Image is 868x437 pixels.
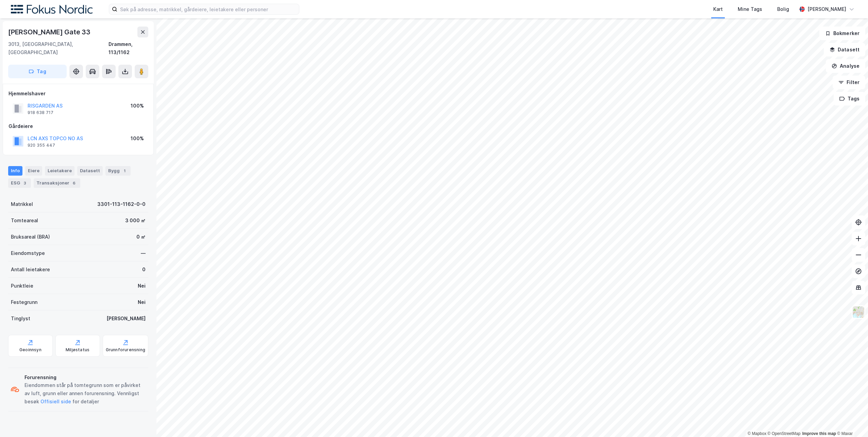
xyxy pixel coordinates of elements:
[9,122,148,130] div: Gårdeiere
[8,40,108,56] div: 3013, [GEOGRAPHIC_DATA], [GEOGRAPHIC_DATA]
[834,404,868,437] div: Kontrollprogram for chat
[824,43,865,56] button: Datasett
[24,381,146,406] div: Eiendommen står på tomtegrunn som er påvirket av luft, grunn eller annen forurensning. Vennligst ...
[131,102,144,110] div: 100%
[852,306,865,319] img: Z
[131,134,144,143] div: 100%
[11,249,45,257] div: Eiendomstype
[117,4,299,14] input: Søk på adresse, matrikkel, gårdeiere, leietakere eller personer
[28,110,53,115] div: 918 638 717
[834,92,865,106] button: Tags
[34,178,80,188] div: Transaksjoner
[138,298,146,306] div: Nei
[802,431,836,436] a: Improve this map
[8,27,92,37] div: [PERSON_NAME] Gate 33
[21,180,28,187] div: 3
[108,40,148,56] div: Drammen, 113/1162
[106,314,146,323] div: [PERSON_NAME]
[11,216,38,225] div: Tomteareal
[45,166,74,176] div: Leietakere
[28,143,55,148] div: 920 355 447
[11,282,33,290] div: Punktleie
[19,347,41,353] div: Geoinnsyn
[97,200,146,208] div: 3301-113-1162-0-0
[11,298,37,306] div: Festegrunn
[121,167,128,174] div: 1
[77,166,103,176] div: Datasett
[834,404,868,437] iframe: Chat Widget
[141,249,146,257] div: —
[833,76,865,89] button: Filter
[66,347,89,353] div: Miljøstatus
[136,233,146,241] div: 0 ㎡
[125,216,146,225] div: 3 000 ㎡
[826,59,865,73] button: Analyse
[106,347,145,353] div: Grunnforurensning
[807,5,846,13] div: [PERSON_NAME]
[9,90,148,98] div: Hjemmelshaver
[11,200,33,208] div: Matrikkel
[11,5,93,14] img: fokus-nordic-logo.8a93422641609758e4ac.png
[105,166,131,176] div: Bygg
[24,373,146,382] div: Forurensning
[819,27,865,40] button: Bokmerker
[768,431,801,436] a: OpenStreetMap
[11,233,50,241] div: Bruksareal (BRA)
[25,166,42,176] div: Eiere
[11,314,30,323] div: Tinglyst
[713,5,723,13] div: Kart
[738,5,762,13] div: Mine Tags
[8,166,22,176] div: Info
[71,180,78,187] div: 6
[8,65,67,78] button: Tag
[142,265,146,274] div: 0
[748,431,766,436] a: Mapbox
[11,265,50,274] div: Antall leietakere
[138,282,146,290] div: Nei
[8,178,31,188] div: ESG
[777,5,789,13] div: Bolig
